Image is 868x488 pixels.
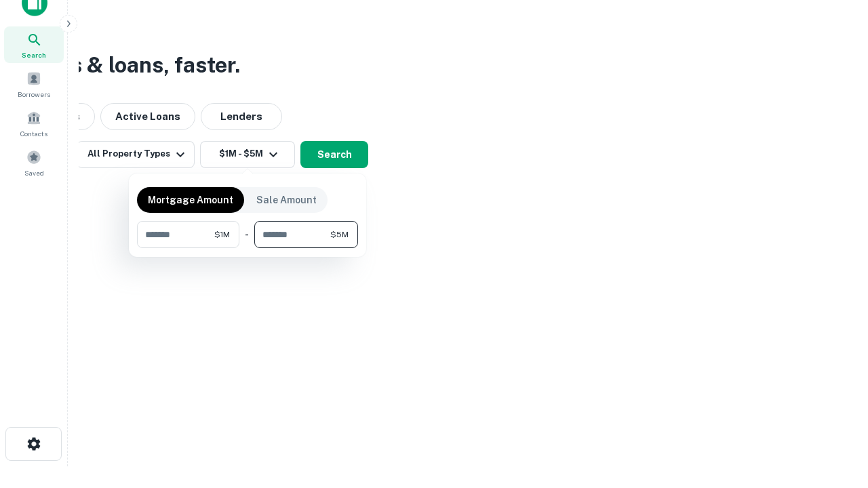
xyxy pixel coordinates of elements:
[214,228,230,241] span: $1M
[800,380,868,445] iframe: Chat Widget
[245,221,249,248] div: -
[148,192,233,207] p: Mortgage Amount
[256,192,317,207] p: Sale Amount
[330,228,349,241] span: $5M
